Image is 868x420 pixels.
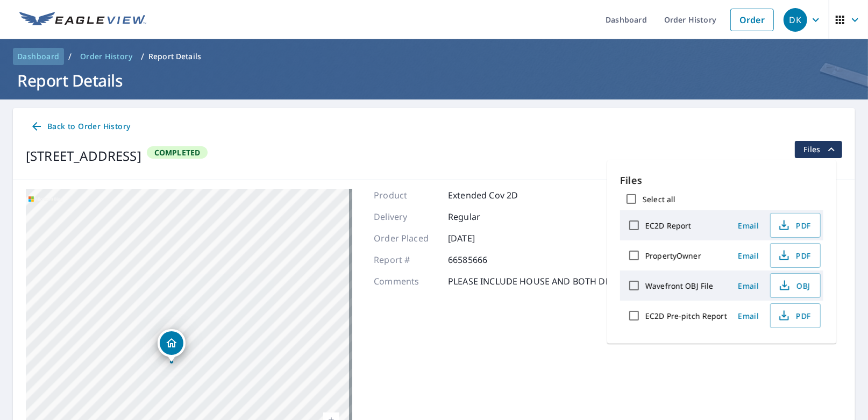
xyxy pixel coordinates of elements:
[13,48,855,65] nav: breadcrumb
[374,189,438,202] p: Product
[80,51,132,62] span: Order History
[731,247,766,264] button: Email
[19,12,146,28] img: EV Logo
[777,309,812,322] span: PDF
[13,69,855,91] h1: Report Details
[645,281,713,291] label: Wavefront OBJ File
[17,51,60,62] span: Dashboard
[30,120,130,133] span: Back to Order History
[158,329,186,362] div: Dropped pin, building 1, Residential property, 11021 46th St SW Dickinson, ND 58601
[803,143,838,156] span: Files
[448,275,786,288] p: PLEASE INCLUDE HOUSE AND BOTH DETACHED BUILDINGS CLOSE TO THE HOUSE
[736,311,762,321] span: Email
[374,210,438,223] p: Delivery
[374,232,438,245] p: Order Placed
[736,220,762,231] span: Email
[784,8,807,32] div: DK
[645,251,701,261] label: PropertyOwner
[374,253,438,266] p: Report #
[643,194,675,204] label: Select all
[13,48,64,65] a: Dashboard
[731,277,766,294] button: Email
[645,311,727,321] label: EC2D Pre-pitch Report
[731,217,766,234] button: Email
[448,232,513,245] p: [DATE]
[448,189,518,202] p: Extended Cov 2D
[26,146,141,166] div: [STREET_ADDRESS]
[731,308,766,324] button: Email
[645,220,691,231] label: EC2D Report
[770,213,821,238] button: PDF
[148,147,207,158] span: Completed
[770,273,821,298] button: OBJ
[374,275,438,288] p: Comments
[448,210,513,223] p: Regular
[68,50,72,63] li: /
[777,249,812,262] span: PDF
[777,219,812,232] span: PDF
[770,303,821,328] button: PDF
[736,281,762,291] span: Email
[148,51,201,62] p: Report Details
[777,279,812,292] span: OBJ
[26,117,134,137] a: Back to Order History
[448,253,513,266] p: 66585666
[770,243,821,268] button: PDF
[730,9,774,31] a: Order
[736,251,762,261] span: Email
[620,173,823,188] p: Files
[76,48,137,65] a: Order History
[794,141,842,158] button: filesDropdownBtn-66585666
[141,50,144,63] li: /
